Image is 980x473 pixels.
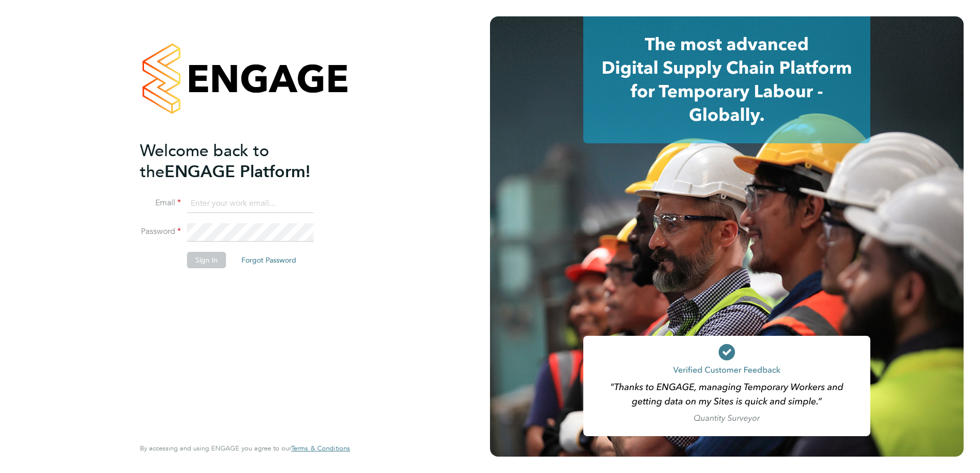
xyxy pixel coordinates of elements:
h2: ENGAGE Platform! [140,140,340,182]
label: Password [140,226,181,237]
span: Welcome back to the [140,141,269,182]
input: Enter your work email... [187,195,314,213]
button: Forgot Password [233,252,304,268]
a: Terms & Conditions [291,444,350,453]
label: Email [140,198,181,208]
button: Sign In [187,252,226,268]
span: By accessing and using ENGAGE you agree to our [140,444,350,453]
